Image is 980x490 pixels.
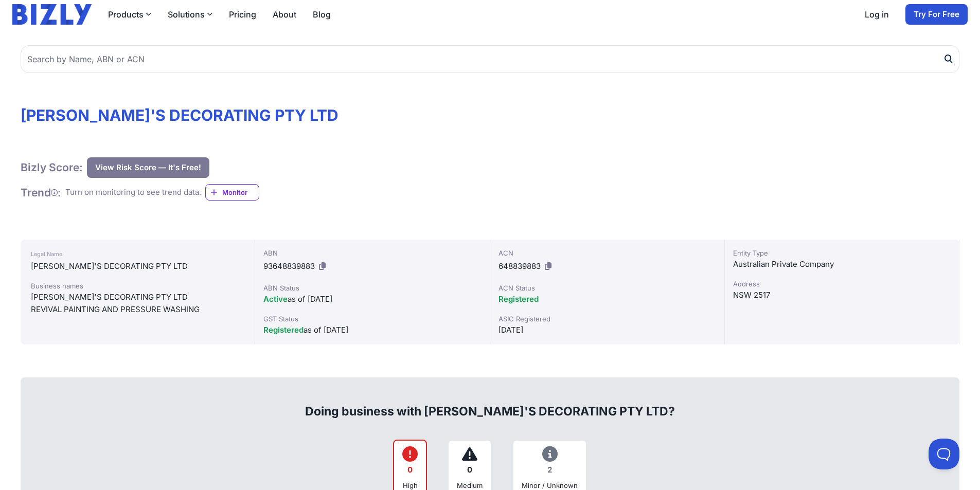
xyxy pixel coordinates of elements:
[205,184,259,201] a: Monitor
[522,460,578,480] div: 2
[263,261,315,271] span: 93648839883
[457,460,483,480] div: 0
[31,248,244,260] div: Legal Name
[498,314,716,324] div: ASIC Registered
[21,106,959,124] h1: [PERSON_NAME]'S DECORATING PTY LTD
[21,45,959,73] input: Search by Name, ABN or ACN
[313,8,331,21] a: Blog
[263,283,481,293] div: ABN Status
[32,387,948,420] div: Doing business with [PERSON_NAME]'S DECORATING PTY LTD?
[263,324,481,336] div: as of [DATE]
[31,260,244,273] div: [PERSON_NAME]'S DECORATING PTY LTD
[498,283,716,293] div: ACN Status
[108,8,151,21] button: Products
[263,294,288,304] span: Active
[498,261,541,271] span: 648839883
[733,258,951,270] div: Australian Private Company
[733,279,951,289] div: Address
[402,460,418,480] div: 0
[905,4,968,25] a: Try For Free
[21,186,61,199] h1: Trend :
[498,324,716,336] div: [DATE]
[733,289,951,301] div: NSW 2517
[263,314,481,324] div: GST Status
[263,248,481,258] div: ABN
[498,294,539,304] span: Registered
[168,8,212,21] button: Solutions
[273,8,296,21] a: About
[31,303,244,316] div: REVIVAL PAINTING AND PRESSURE WASHING
[87,157,209,178] button: View Risk Score — It's Free!
[65,187,201,198] div: Turn on monitoring to see trend data.
[31,281,244,291] div: Business names
[733,248,951,258] div: Entity Type
[263,325,304,335] span: Registered
[263,293,481,305] div: as of [DATE]
[498,248,716,258] div: ACN
[21,160,83,174] h1: Bizly Score:
[929,439,959,469] iframe: Toggle Customer Support
[222,187,259,197] span: Monitor
[229,8,256,21] a: Pricing
[31,291,244,303] div: [PERSON_NAME]'S DECORATING PTY LTD
[865,8,889,21] a: Log in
